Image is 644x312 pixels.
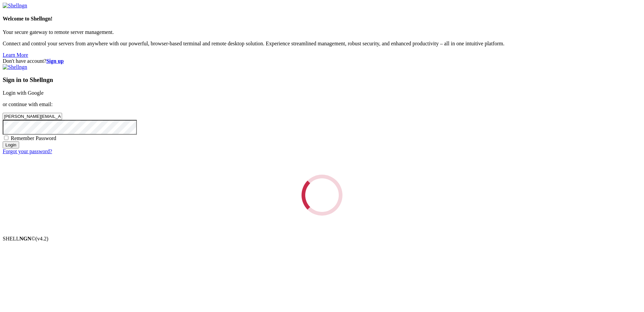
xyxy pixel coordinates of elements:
[3,41,641,47] p: Connect and control your servers from anywhere with our powerful, browser-based terminal and remo...
[3,58,641,64] div: Don't have account?
[19,236,32,241] b: NGN
[3,76,641,84] h3: Sign in to Shellngn
[3,64,27,70] img: Shellngn
[36,236,49,241] span: 4.2.0
[3,90,44,96] a: Login with Google
[3,141,19,148] input: Login
[3,236,48,241] span: SHELL ©
[3,16,641,22] h4: Welcome to Shellngn!
[3,148,52,154] a: Forgot your password?
[3,113,62,120] input: Email address
[302,175,342,216] div: Loading...
[4,136,8,140] input: Remember Password
[11,135,56,141] span: Remember Password
[3,101,641,107] p: or continue with email:
[3,3,27,9] img: Shellngn
[46,58,64,64] a: Sign up
[3,52,28,58] a: Learn More
[3,29,641,35] p: Your secure gateway to remote server management.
